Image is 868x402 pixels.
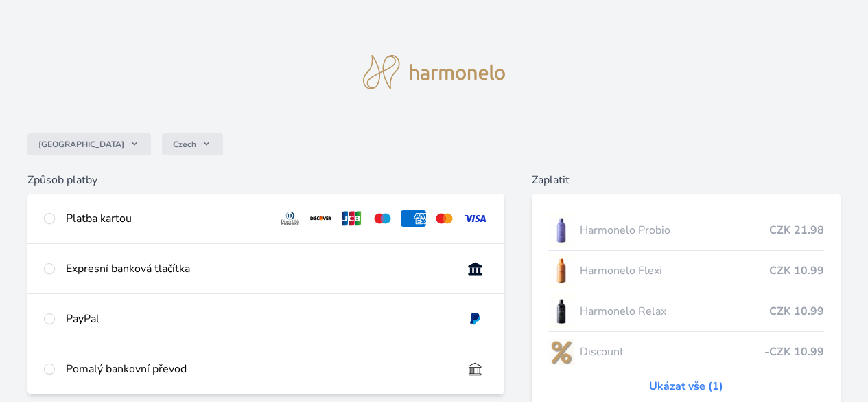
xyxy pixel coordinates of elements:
[769,303,824,320] span: CZK 10.99
[580,222,769,238] span: Harmonelo Probio
[401,210,426,227] img: amex.svg
[308,210,333,227] img: discover.svg
[548,335,574,369] img: discount-lo.png
[580,303,769,320] span: Harmonelo Relax
[162,133,223,155] button: Czech
[278,210,303,227] img: diners.svg
[66,361,451,377] div: Pomalý bankovní převod
[363,55,506,89] img: logo.svg
[769,222,824,238] span: CZK 21.98
[462,260,488,277] img: onlineBanking_CZ.svg
[649,378,723,394] a: Ukázat vše (1)
[580,344,764,360] span: Discount
[580,263,769,279] span: Harmonelo Flexi
[462,210,488,227] img: visa.svg
[548,294,574,328] img: CLEAN_RELAX_se_stinem_x-lo.jpg
[764,344,824,360] span: -CZK 10.99
[339,210,364,227] img: jcb.svg
[38,139,124,150] span: [GEOGRAPHIC_DATA]
[548,254,574,288] img: CLEAN_FLEXI_se_stinem_x-hi_(1)-lo.jpg
[173,139,196,150] span: Czech
[66,260,451,277] div: Expresní banková tlačítka
[27,133,151,155] button: [GEOGRAPHIC_DATA]
[27,172,504,188] h6: Způsob platby
[66,210,267,227] div: Platba kartou
[462,361,488,377] img: bankTransfer_IBAN.svg
[66,311,451,327] div: PayPal
[462,311,488,327] img: paypal.svg
[769,263,824,279] span: CZK 10.99
[370,210,395,227] img: maestro.svg
[532,172,841,188] h6: Zaplatit
[548,213,574,247] img: CLEAN_PROBIO_se_stinem_x-lo.jpg
[432,210,457,227] img: mc.svg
